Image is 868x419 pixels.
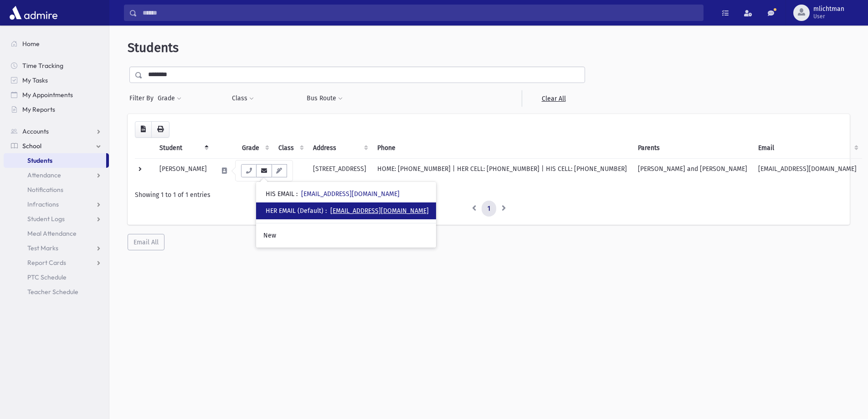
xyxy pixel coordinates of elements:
[4,168,109,182] a: Attendance
[4,153,106,168] a: Students
[128,40,179,55] span: Students
[157,90,182,107] button: Grade
[308,138,372,159] th: Address: activate to sort column ascending
[632,158,753,183] td: [PERSON_NAME] and [PERSON_NAME]
[4,212,109,226] a: Student Logs
[753,138,862,159] th: Email: activate to sort column ascending
[4,36,109,51] a: Home
[154,138,212,159] th: Student: activate to sort column descending
[22,91,73,99] span: My Appointments
[273,138,308,159] th: Class: activate to sort column ascending
[231,90,254,107] button: Class
[325,207,327,215] span: :
[135,121,152,138] button: CSV
[137,5,703,21] input: Search
[4,88,109,102] a: My Appointments
[27,244,58,252] span: Test Marks
[266,189,400,199] div: HIS EMAIL
[7,4,60,22] img: AdmirePro
[27,215,65,223] span: Student Logs
[27,200,59,208] span: Infractions
[522,90,585,107] a: Clear All
[4,102,109,117] a: My Reports
[330,207,429,215] a: [EMAIL_ADDRESS][DOMAIN_NAME]
[27,229,77,238] span: Meal Attendance
[151,121,169,138] button: Print
[306,90,343,107] button: Bus Route
[236,138,273,159] th: Grade: activate to sort column ascending
[256,227,436,244] a: New
[813,13,844,20] span: User
[372,138,632,159] th: Phone
[4,182,109,197] a: Notifications
[135,190,842,200] div: Showing 1 to 1 of 1 entries
[372,158,632,183] td: HOME: [PHONE_NUMBER] | HER CELL: [PHONE_NUMBER] | HIS CELL: [PHONE_NUMBER]
[22,142,41,150] span: School
[632,138,753,159] th: Parents
[27,156,52,165] span: Students
[27,288,78,296] span: Teacher Schedule
[272,164,287,177] button: Email Templates
[753,158,862,183] td: [EMAIL_ADDRESS][DOMAIN_NAME]
[27,273,67,281] span: PTC Schedule
[813,5,844,13] span: mlichtman
[4,139,109,153] a: School
[296,190,298,198] span: :
[266,206,429,216] div: HER EMAIL (Default)
[236,158,273,183] td: 8
[4,285,109,299] a: Teacher Schedule
[4,226,109,241] a: Meal Attendance
[27,259,66,267] span: Report Cards
[4,270,109,285] a: PTC Schedule
[482,201,496,217] a: 1
[22,105,55,114] span: My Reports
[4,197,109,212] a: Infractions
[154,158,212,183] td: [PERSON_NAME]
[22,127,49,135] span: Accounts
[22,76,48,84] span: My Tasks
[301,190,400,198] a: [EMAIL_ADDRESS][DOMAIN_NAME]
[27,186,63,194] span: Notifications
[27,171,61,179] span: Attendance
[308,158,372,183] td: [STREET_ADDRESS]
[4,255,109,270] a: Report Cards
[273,158,308,183] td: 8-A
[129,93,157,103] span: Filter By
[4,58,109,73] a: Time Tracking
[4,73,109,88] a: My Tasks
[4,241,109,255] a: Test Marks
[22,62,63,70] span: Time Tracking
[128,234,164,250] button: Email All
[4,124,109,139] a: Accounts
[22,40,40,48] span: Home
